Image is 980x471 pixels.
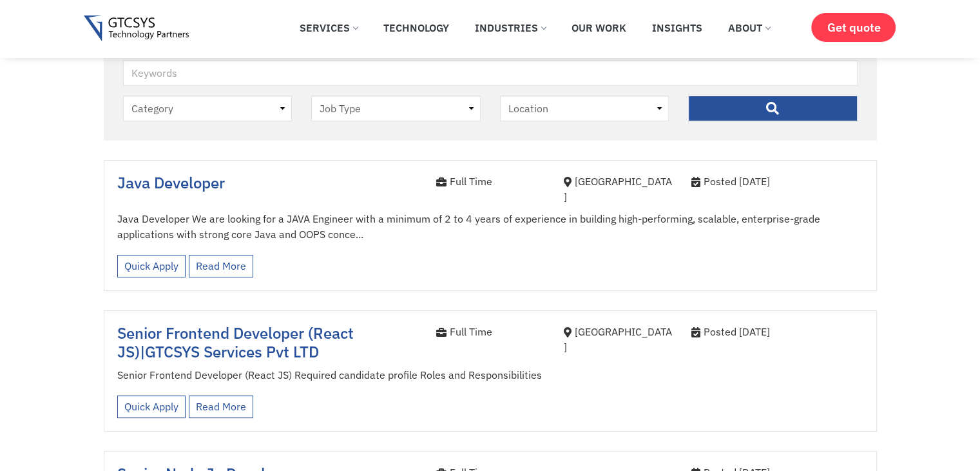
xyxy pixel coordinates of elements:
[117,396,186,418] a: Quick Apply
[436,324,544,339] div: Full Time
[117,323,354,362] span: Senior Frontend Developer (React JS)
[84,15,189,42] img: Gtcsys logo
[117,367,863,383] p: Senior Frontend Developer (React JS) Required candidate profile Roles and Responsibilities
[117,172,225,193] a: Java Developer
[145,341,319,362] span: GTCSYS Services Pvt LTD
[374,14,459,42] a: Technology
[811,13,896,42] a: Get quote
[691,324,863,339] div: Posted [DATE]
[290,14,367,42] a: Services
[117,211,863,242] p: Java Developer We are looking for a JAVA Engineer with a minimum of 2 to 4 years of experience in...
[123,60,858,86] input: Keywords
[564,324,672,355] div: [GEOGRAPHIC_DATA]
[718,14,780,42] a: About
[189,255,253,277] a: Read More
[465,14,555,42] a: Industries
[688,95,858,121] input: 
[642,14,712,42] a: Insights
[189,396,253,418] a: Read More
[562,14,636,42] a: Our Work
[564,174,672,205] div: [GEOGRAPHIC_DATA]
[691,174,863,189] div: Posted [DATE]
[436,174,544,189] div: Full Time
[117,255,186,277] a: Quick Apply
[827,21,880,34] span: Get quote
[117,323,354,362] a: Senior Frontend Developer (React JS)|GTCSYS Services Pvt LTD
